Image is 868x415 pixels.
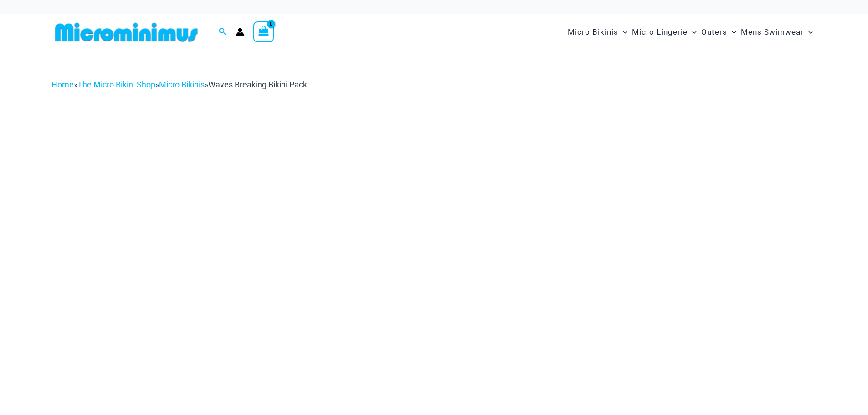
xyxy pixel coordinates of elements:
a: Account icon link [236,28,244,36]
a: Search icon link [219,26,227,38]
span: Menu Toggle [618,20,627,44]
span: Mens Swimwear [741,20,804,44]
nav: Site Navigation [564,17,817,47]
span: Menu Toggle [688,20,697,44]
a: Mens SwimwearMenu ToggleMenu Toggle [739,18,815,46]
span: Micro Lingerie [632,20,688,44]
span: Micro Bikinis [568,20,618,44]
a: The Micro Bikini Shop [77,80,155,89]
a: OutersMenu ToggleMenu Toggle [699,18,739,46]
span: Waves Breaking Bikini Pack [208,80,307,89]
span: » » » [51,80,307,89]
a: Home [51,80,74,89]
img: MM SHOP LOGO FLAT [51,22,201,42]
span: Outers [701,20,727,44]
span: Menu Toggle [804,20,813,44]
span: Menu Toggle [727,20,736,44]
a: View Shopping Cart, empty [253,21,274,42]
a: Micro BikinisMenu ToggleMenu Toggle [565,18,630,46]
a: Micro LingerieMenu ToggleMenu Toggle [630,18,699,46]
a: Micro Bikinis [159,80,205,89]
